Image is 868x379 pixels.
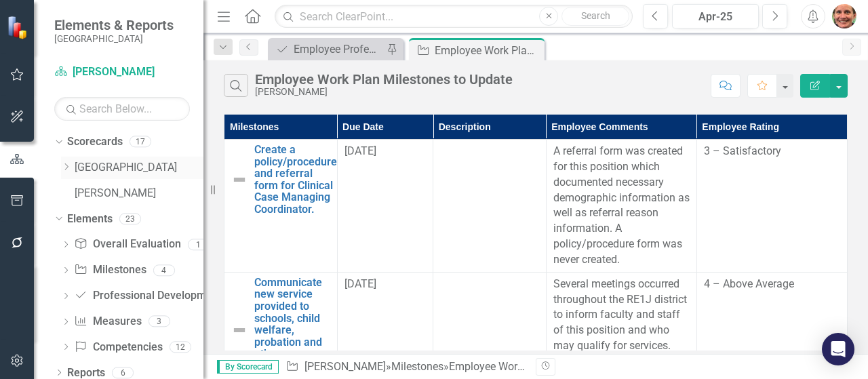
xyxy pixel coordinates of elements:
div: 6 [112,367,134,378]
a: [PERSON_NAME] [75,186,203,201]
span: [DATE] [344,144,376,157]
td: Double-Click to Edit [696,140,847,273]
div: 3 [149,316,170,327]
div: Employee Work Plan Milestones to Update [255,72,513,87]
div: Apr-25 [677,9,754,25]
span: [DATE] [344,277,376,290]
a: [GEOGRAPHIC_DATA] [75,160,203,176]
a: Milestones [391,360,443,373]
div: Open Intercom Messenger [822,333,854,365]
a: Elements [67,212,113,227]
a: Create a policy/procedure and referral form for Clinical Case Managing Coordinator. [254,144,337,216]
a: [PERSON_NAME] [54,64,190,80]
p: A referral form was created for this position which documented necessary demographic information ... [553,144,690,268]
button: Apr-25 [672,4,759,28]
img: ClearPoint Strategy [7,16,31,39]
td: Double-Click to Edit [433,140,547,273]
a: Milestones [74,262,146,278]
div: 1 [188,239,210,250]
div: 23 [119,213,141,224]
img: Not Defined [231,322,248,338]
button: Search [561,7,629,26]
a: Employee Professional Development to Update [271,41,383,58]
td: Double-Click to Edit [546,140,696,273]
div: » » [285,359,526,375]
a: [PERSON_NAME] [304,360,386,373]
small: [GEOGRAPHIC_DATA] [54,33,174,44]
div: [PERSON_NAME] [255,87,513,97]
img: Kari Commerford [832,4,856,28]
span: 3 – Satisfactory [704,144,781,157]
a: Measures [74,314,141,330]
div: Employee Work Plan Milestones to Update [435,42,541,59]
div: 17 [130,136,151,148]
span: Search [581,10,610,21]
input: Search ClearPoint... [275,5,633,28]
a: Competencies [74,340,162,355]
div: Employee Professional Development to Update [294,41,383,58]
input: Search Below... [54,97,190,121]
div: Employee Work Plan Milestones to Update [449,360,651,373]
a: Professional Development [74,288,221,304]
span: By Scorecard [217,360,279,374]
span: 4 – Above Average [704,277,794,290]
div: 12 [170,341,191,353]
span: Elements & Reports [54,17,174,33]
div: 4 [153,264,175,276]
td: Double-Click to Edit Right Click for Context Menu [224,140,338,273]
img: Not Defined [231,172,248,188]
a: Overall Evaluation [74,237,180,252]
a: Scorecards [67,134,123,150]
td: Double-Click to Edit [337,140,433,273]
